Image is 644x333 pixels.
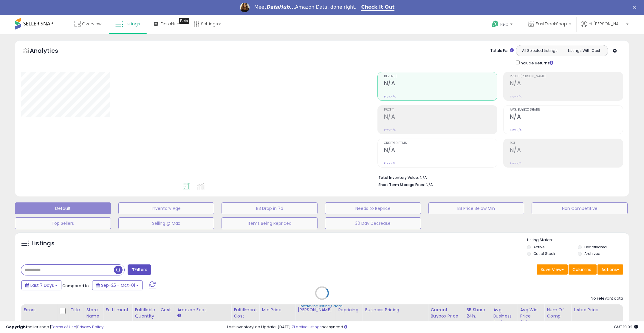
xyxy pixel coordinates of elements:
button: Listings With Cost [562,47,606,55]
a: Hi [PERSON_NAME] [581,21,628,34]
a: DataHub [150,15,184,33]
h2: N/A [384,147,497,155]
b: Total Inventory Value: [378,175,419,180]
a: Help [487,16,518,34]
a: Settings [189,15,225,33]
img: Profile image for Georgie [240,3,250,12]
button: Top Sellers [15,217,111,229]
strong: Copyright [6,324,28,330]
a: Listings [111,15,145,33]
h2: N/A [510,147,623,155]
span: Help [500,22,508,27]
small: Prev: N/A [384,95,396,98]
h5: Analytics [30,47,70,56]
span: N/A [426,182,433,188]
a: Overview [70,15,106,33]
button: BB Drop in 7d [222,202,318,214]
button: All Selected Listings [518,47,562,55]
span: DataHub [161,21,179,27]
small: Prev: N/A [510,95,521,98]
small: Prev: N/A [510,128,521,132]
h2: N/A [384,113,497,121]
div: Include Returns [511,59,561,66]
div: Close [633,5,639,9]
span: ROI [510,142,623,145]
i: Get Help [491,20,499,28]
span: FastTrackShop [536,21,567,27]
small: Prev: N/A [384,162,396,165]
button: Selling @ Max [118,217,214,229]
span: Avg. Buybox Share [510,108,623,111]
small: Prev: N/A [510,162,521,165]
span: Profit [384,108,497,111]
a: FastTrackShop [524,15,576,34]
span: Listings [125,21,140,27]
div: Retrieving listings data.. [300,303,344,309]
h2: N/A [384,80,497,88]
div: Meet Amazon Data, done right. [254,4,357,10]
span: Overview [82,21,101,27]
h2: N/A [510,80,623,88]
span: Profit [PERSON_NAME] [510,75,623,78]
b: Short Term Storage Fees: [378,182,425,187]
span: Hi [PERSON_NAME] [589,21,624,27]
h2: N/A [510,113,623,121]
button: Default [15,202,111,214]
button: Items Being Repriced [222,217,318,229]
button: Non Competitive [532,202,628,214]
i: DataHub... [266,4,295,10]
small: Prev: N/A [384,128,396,132]
li: N/A [378,174,619,181]
button: 30 Day Decrease [325,217,421,229]
button: Needs to Reprice [325,202,421,214]
span: Revenue [384,75,497,78]
a: Check It Out [361,4,395,11]
span: Ordered Items [384,142,497,145]
button: Inventory Age [118,202,214,214]
div: Tooltip anchor [179,18,189,24]
div: Totals For [490,48,514,54]
button: BB Price Below Min [428,202,524,214]
div: seller snap | | [6,324,103,330]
